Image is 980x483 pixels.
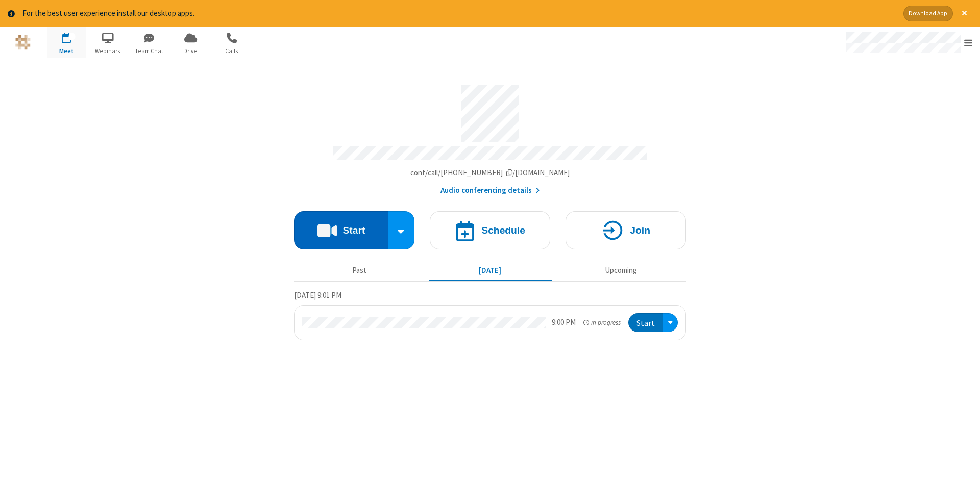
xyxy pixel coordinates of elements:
[294,77,686,196] section: Account details
[429,261,552,281] button: [DATE]
[47,46,86,56] span: Meet
[298,261,421,281] button: Past
[213,46,251,56] span: Calls
[481,225,525,235] h4: Schedule
[559,261,682,281] button: Upcoming
[89,46,127,56] span: Webinars
[410,167,570,179] button: Copy my meeting room linkCopy my meeting room link
[294,289,686,340] section: Today's Meetings
[69,33,76,40] div: 1
[4,27,42,58] button: Logo
[583,318,621,327] em: in progress
[430,211,550,249] button: Schedule
[294,290,341,300] span: [DATE] 9:01 PM
[836,27,980,58] div: Open menu
[171,46,210,56] span: Drive
[130,46,168,56] span: Team Chat
[957,6,972,21] button: Close alert
[663,313,678,332] div: Open menu
[294,211,388,249] button: Start
[342,225,365,235] h4: Start
[552,317,576,328] div: 9:00 PM
[15,35,31,50] img: QA Selenium DO NOT DELETE OR CHANGE
[628,313,663,332] button: Start
[410,168,570,177] span: Copy my meeting room link
[440,185,540,196] button: Audio conferencing details
[903,6,953,21] button: Download App
[22,8,896,19] div: For the best user experience install our desktop apps.
[566,211,686,249] button: Join
[630,225,650,235] h4: Join
[388,211,415,249] div: Start conference options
